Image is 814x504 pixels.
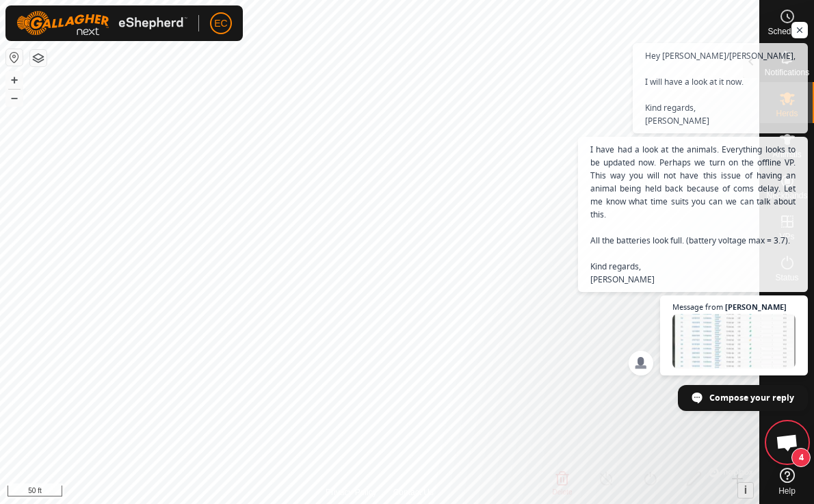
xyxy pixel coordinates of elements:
[709,386,794,410] span: Compose your reply
[744,484,747,496] span: i
[30,50,47,66] button: Map Layers
[778,487,796,495] span: Help
[326,486,377,499] a: Privacy Policy
[16,11,187,36] img: Gallagher Logo
[393,486,434,499] a: Contact Us
[767,27,806,36] span: Schedules
[725,303,787,310] span: [PERSON_NAME]
[214,16,227,31] span: EC
[738,483,753,498] button: i
[672,303,723,310] span: Message from
[6,49,23,66] button: Reset Map
[6,72,23,88] button: +
[767,422,808,463] div: Open chat
[645,49,796,127] span: Hey [PERSON_NAME]/[PERSON_NAME], I will have a look at it now. Kind regards, [PERSON_NAME]
[791,448,811,467] span: 4
[590,143,796,286] span: I have had a look at the animals. Everything looks to be updated now. Perhaps we turn on the offl...
[6,90,23,106] button: –
[760,462,814,501] a: Help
